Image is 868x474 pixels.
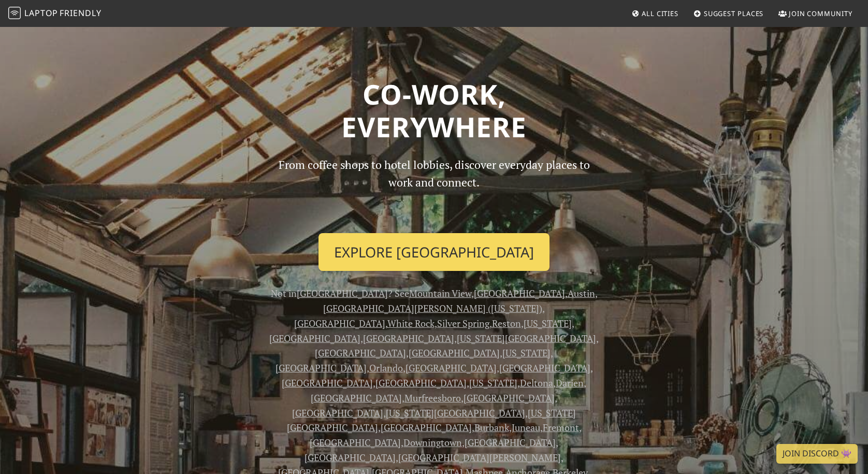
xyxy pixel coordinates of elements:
[375,377,467,389] a: [GEOGRAPHIC_DATA]
[381,421,472,434] a: [GEOGRAPHIC_DATA]
[319,233,549,271] a: Explore [GEOGRAPHIC_DATA]
[363,332,454,344] a: [GEOGRAPHIC_DATA]
[323,302,542,314] a: [GEOGRAPHIC_DATA][PERSON_NAME] ([US_STATE])
[276,362,367,374] a: [GEOGRAPHIC_DATA]
[776,444,858,464] a: Join Discord 👾
[398,451,561,464] a: [GEOGRAPHIC_DATA][PERSON_NAME]
[465,436,556,449] a: [GEOGRAPHIC_DATA]
[474,287,565,299] a: [GEOGRAPHIC_DATA]
[524,317,572,329] a: [US_STATE]
[512,421,540,434] a: Juneau
[269,156,599,225] p: From coffee shops to hotel lobbies, discover everyday places to work and connect.
[305,451,396,464] a: [GEOGRAPHIC_DATA]
[269,332,360,344] a: [GEOGRAPHIC_DATA]
[409,287,471,299] a: Mountain View
[409,347,500,359] a: [GEOGRAPHIC_DATA]
[8,7,21,19] img: LaptopFriendly
[282,377,373,389] a: [GEOGRAPHIC_DATA]
[403,436,462,449] a: Downingtown
[310,436,401,449] a: [GEOGRAPHIC_DATA]
[24,7,58,19] span: Laptop
[437,317,489,329] a: Silver Spring
[499,362,590,374] a: [GEOGRAPHIC_DATA]
[98,78,770,143] h1: Co-work, Everywhere
[543,421,579,434] a: Fremont
[387,317,435,329] a: White Rock
[386,407,525,419] a: [US_STATE][GEOGRAPHIC_DATA]
[642,9,678,18] span: All Cities
[774,4,857,23] a: Join Community
[474,421,509,434] a: Burbank
[568,287,595,299] a: Austin
[294,317,385,329] a: [GEOGRAPHIC_DATA]
[464,392,555,404] a: [GEOGRAPHIC_DATA]
[492,317,521,329] a: Reston
[406,362,497,374] a: [GEOGRAPHIC_DATA]
[502,347,551,359] a: [US_STATE]
[469,377,517,389] a: [US_STATE]
[556,377,584,389] a: Darien
[297,287,388,299] a: [GEOGRAPHIC_DATA]
[311,392,402,404] a: [GEOGRAPHIC_DATA]
[520,377,553,389] a: Deltona
[404,392,461,404] a: Murfreesboro
[457,332,596,344] a: [US_STATE][GEOGRAPHIC_DATA]
[627,4,683,23] a: All Cities
[789,9,852,18] span: Join Community
[315,347,406,359] a: [GEOGRAPHIC_DATA]
[704,9,764,18] span: Suggest Places
[8,5,102,23] a: LaptopFriendly LaptopFriendly
[60,7,101,19] span: Friendly
[369,362,403,374] a: Orlando
[292,407,383,419] a: [GEOGRAPHIC_DATA]
[689,4,768,23] a: Suggest Places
